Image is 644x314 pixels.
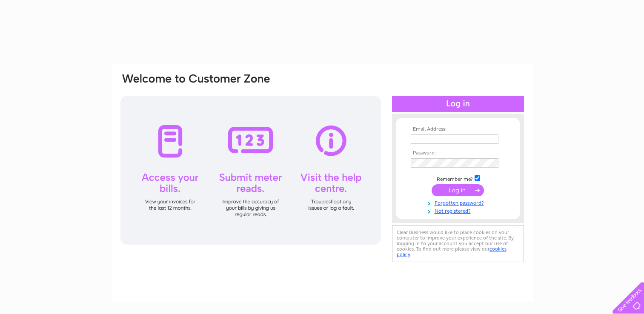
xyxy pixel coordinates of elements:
a: cookies policy [397,246,507,257]
input: Submit [432,184,484,196]
a: Not registered? [411,206,507,214]
div: Clear Business would like to place cookies on your computer to improve your experience of the sit... [392,225,524,262]
th: Email Address: [409,126,507,132]
a: Forgotten password? [411,198,507,206]
th: Password: [409,150,507,156]
td: Remember me? [409,174,507,183]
